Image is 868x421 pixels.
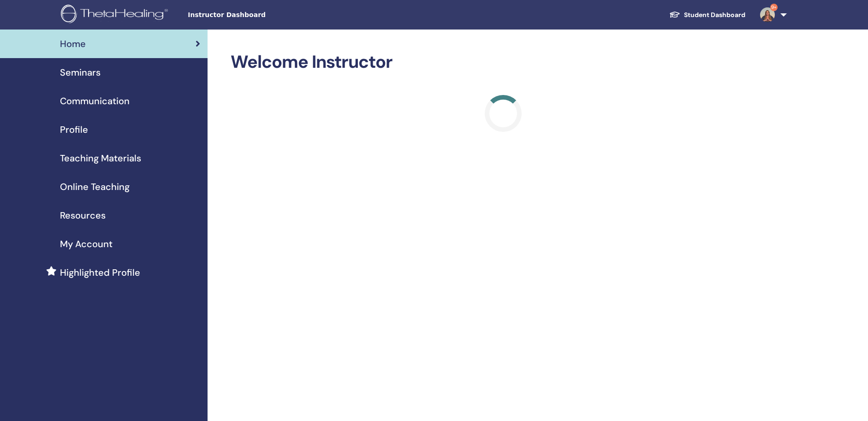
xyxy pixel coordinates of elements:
[60,237,113,251] span: My Account
[61,5,171,25] img: logo.png
[60,37,86,51] span: Home
[770,4,778,11] span: 9+
[760,7,775,22] img: default.jpg
[188,10,326,20] span: Instructor Dashboard
[60,180,130,194] span: Online Teaching
[60,266,140,279] span: Highlighted Profile
[60,65,101,79] span: Seminars
[60,151,141,165] span: Teaching Materials
[60,94,130,108] span: Communication
[60,123,88,136] span: Profile
[662,6,753,24] a: Student Dashboard
[60,208,106,222] span: Resources
[669,11,680,18] img: graduation-cap-white.svg
[231,52,776,73] h2: Welcome Instructor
